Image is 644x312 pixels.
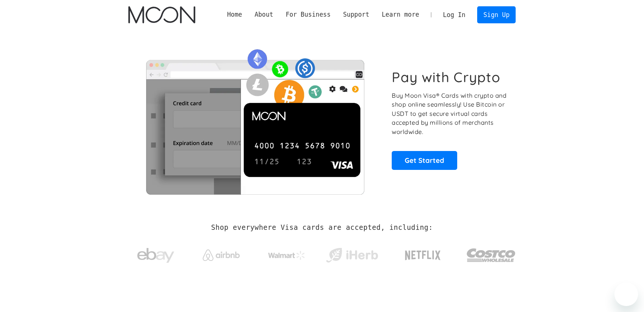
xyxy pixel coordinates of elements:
img: Costco [466,241,516,269]
div: Support [337,10,375,19]
a: Log In [437,7,472,23]
div: Support [343,10,369,19]
h1: Pay with Crypto [392,69,500,85]
img: Walmart [268,251,305,260]
a: Costco [466,234,516,273]
img: Netflix [404,246,441,265]
img: Airbnb [203,249,240,261]
a: Airbnb [193,242,249,265]
div: About [248,10,279,19]
div: For Business [286,10,330,19]
a: Sign Up [477,6,516,23]
img: iHerb [324,246,380,265]
p: Buy Moon Visa® Cards with crypto and shop online seamlessly! Use Bitcoin or USDT to get secure vi... [392,91,508,137]
a: iHerb [324,238,380,269]
a: Walmart [259,244,314,264]
img: ebay [137,244,174,267]
a: ebay [128,236,183,271]
img: Moon Logo [128,6,195,23]
a: Get Started [392,151,457,170]
div: For Business [280,10,337,19]
h2: Shop everywhere Visa cards are accepted, including: [211,224,433,232]
iframe: Кнопка запуска окна обмена сообщениями [614,282,638,306]
div: About [254,10,273,19]
a: Netflix [390,239,456,268]
img: Moon Cards let you spend your crypto anywhere Visa is accepted. [128,44,382,194]
a: Home [221,10,248,19]
div: Learn more [382,10,419,19]
a: home [128,6,195,23]
div: Learn more [375,10,425,19]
